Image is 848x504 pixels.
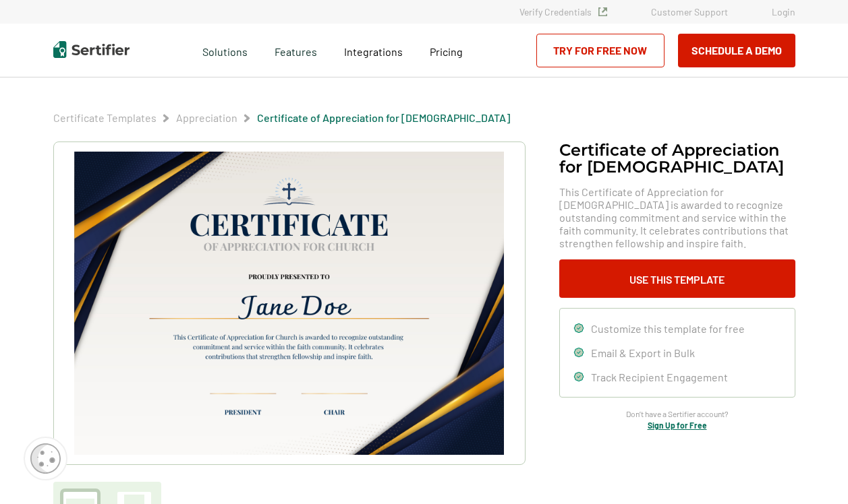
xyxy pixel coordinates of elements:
a: Try for Free Now [536,34,665,67]
a: Verify Credentials [519,6,607,18]
a: Appreciation [176,111,237,124]
img: Sertifier | Digital Credentialing Platform [53,41,130,58]
button: Schedule a Demo [678,34,795,67]
span: Track Recipient Engagement [591,371,728,383]
span: Don’t have a Sertifier account? [626,408,729,420]
a: Pricing [430,42,463,59]
img: Verified [598,7,607,16]
a: Certificate of Appreciation for [DEMOGRAPHIC_DATA]​ [257,111,510,124]
span: Solutions [202,42,248,59]
a: Certificate Templates [53,111,157,124]
h1: Certificate of Appreciation for [DEMOGRAPHIC_DATA]​ [559,141,795,175]
a: Integrations [344,42,403,59]
img: Certificate of Appreciation for Church​ [74,152,503,455]
span: This Certificate of Appreciation for [DEMOGRAPHIC_DATA] is awarded to recognize outstanding commi... [559,185,795,249]
span: Customize this template for free [591,322,745,335]
span: Features [275,42,317,59]
button: Use This Template [559,259,795,298]
a: Sign Up for Free [648,420,707,430]
div: Breadcrumb [53,111,510,125]
span: Pricing [430,45,463,58]
span: Integrations [344,45,403,58]
img: Cookie Popup Icon [30,443,61,474]
iframe: Chat Widget [781,439,848,504]
span: Email & Export in Bulk [591,346,695,359]
a: Customer Support [651,6,728,18]
a: Login [772,6,795,18]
